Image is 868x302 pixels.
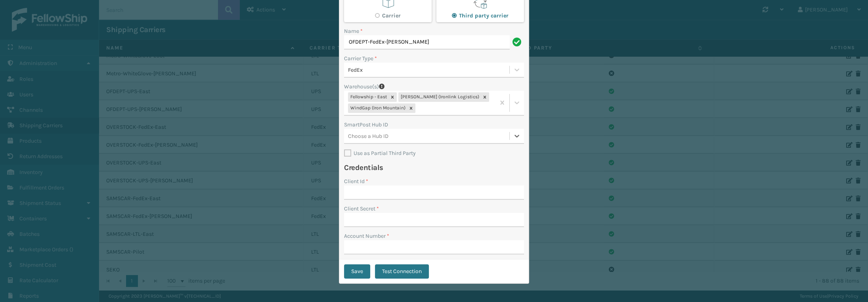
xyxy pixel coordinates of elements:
label: SmartPost Hub ID [344,120,388,129]
div: Fellowship - East [348,92,388,102]
label: Account Number [344,232,389,240]
label: Client Id [344,177,368,185]
div: WindGap (Iron Mountain) [348,103,407,113]
label: Warehouse(s) [344,82,379,91]
label: Carrier [375,12,401,19]
button: Save [344,264,370,279]
label: Carrier Type [344,54,377,63]
div: Choose a Hub ID [348,132,388,140]
label: Name [344,27,363,35]
div: FedEx [348,66,510,74]
label: Use as Partial Third Party [344,150,416,157]
label: Third party carrier [452,12,509,19]
div: [PERSON_NAME] (Ironlink Logistics) [398,92,480,102]
label: Client Secret [344,205,379,213]
h4: Credentials [344,163,524,172]
button: Test Connection [375,264,429,279]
